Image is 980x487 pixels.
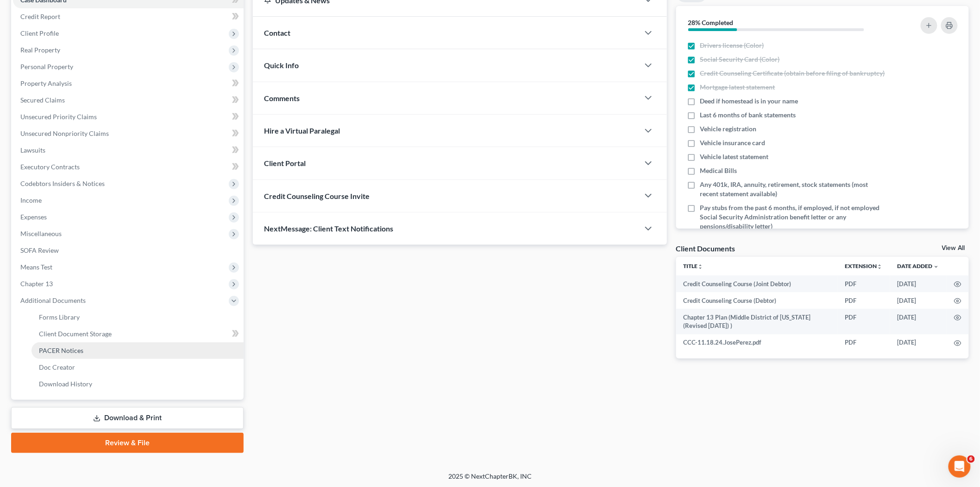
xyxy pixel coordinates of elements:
span: SOFA Review [20,246,59,254]
span: Credit Counseling Certificate (obtain before filing of bankruptcy) [700,69,885,78]
td: Credit Counseling Course (Debtor) [676,292,838,309]
span: Comments [264,94,300,103]
span: Download History [39,380,92,388]
span: Client Portal [264,159,306,167]
span: NextMessage: Client Text Notifications [264,224,393,233]
iframe: Intercom live chat [949,455,971,478]
span: Any 401k, IRA, annuity, retirement, stock statements (most recent statement available) [700,180,888,199]
span: 6 [967,455,975,463]
span: Hire a Virtual Paralegal [264,126,340,135]
a: PACER Notices [31,342,244,359]
td: [DATE] [890,276,947,292]
span: Client Profile [20,29,59,37]
span: Lawsuits [20,146,45,154]
a: Extensionunfold_more [845,263,883,269]
a: Forms Library [31,309,244,326]
span: PACER Notices [39,346,83,354]
span: Unsecured Priority Claims [20,113,97,121]
a: Property Analysis [13,75,244,92]
span: Pay stubs from the past 6 months, if employed, if not employed Social Security Administration ben... [700,203,888,231]
td: Credit Counseling Course (Joint Debtor) [676,276,838,292]
strong: 28% Completed [688,19,734,26]
span: Medical Bills [700,166,737,175]
a: Executory Contracts [13,159,244,175]
span: Real Property [20,46,60,54]
span: Miscellaneous [20,230,62,237]
i: expand_more [934,264,939,269]
span: Last 6 months of bank statements [700,110,796,120]
span: Vehicle insurance card [700,138,766,147]
span: Additional Documents [20,296,86,304]
td: CCC-11.18.24.JosePerez.pdf [676,334,838,351]
a: Unsecured Nonpriority Claims [13,125,244,142]
td: PDF [838,334,890,351]
span: Income [20,196,42,204]
td: [DATE] [890,309,947,334]
a: Credit Report [13,8,244,25]
a: Client Document Storage [31,326,244,342]
i: unfold_more [877,264,883,269]
span: Expenses [20,213,47,221]
a: Doc Creator [31,359,244,376]
a: Lawsuits [13,142,244,159]
span: Property Analysis [20,79,72,87]
a: Titleunfold_more [684,263,704,269]
span: Credit Report [20,13,60,20]
a: View All [942,245,965,251]
span: Personal Property [20,63,73,70]
span: Means Test [20,263,52,271]
td: PDF [838,276,890,292]
span: Secured Claims [20,96,65,104]
span: Client Document Storage [39,330,112,338]
span: Forms Library [39,313,80,321]
span: Doc Creator [39,363,75,371]
a: Secured Claims [13,92,244,109]
span: Vehicle latest statement [700,152,769,161]
span: Credit Counseling Course Invite [264,192,370,200]
td: Chapter 13 Plan (Middle District of [US_STATE] (Revised [DATE]) ) [676,309,838,334]
span: Vehicle registration [700,124,757,134]
span: Drivers license (Color) [700,41,764,50]
div: Client Documents [676,243,735,253]
td: PDF [838,292,890,309]
a: SOFA Review [13,242,244,259]
span: Unsecured Nonpriority Claims [20,129,109,137]
a: Review & File [11,433,244,453]
span: Chapter 13 [20,280,53,288]
span: Social Security Card (Color) [700,55,780,64]
span: Quick Info [264,61,299,70]
a: Date Added expand_more [898,263,939,269]
span: Contact [264,28,290,37]
a: Download & Print [11,407,244,429]
span: Executory Contracts [20,163,80,171]
span: Deed if homestead is in your name [700,96,798,106]
a: Unsecured Priority Claims [13,109,244,125]
td: PDF [838,309,890,334]
i: unfold_more [698,264,704,269]
td: [DATE] [890,292,947,309]
span: Mortgage latest statement [700,83,775,92]
span: Codebtors Insiders & Notices [20,179,105,187]
td: [DATE] [890,334,947,351]
a: Download History [31,376,244,392]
